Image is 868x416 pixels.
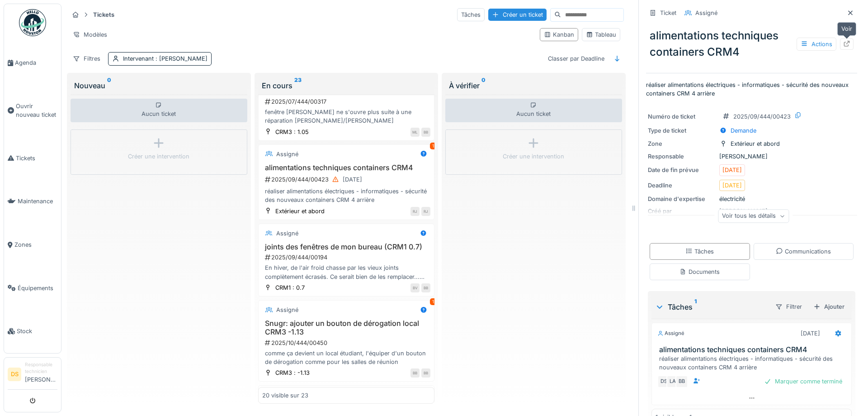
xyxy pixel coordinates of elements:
[275,128,309,136] div: CRM3 : 1.05
[4,137,61,180] a: Tickets
[123,54,208,63] div: Intervenant
[586,30,616,39] div: Tableau
[731,126,756,135] div: Demande
[675,375,688,388] div: BB
[646,81,857,98] p: réaliser alimentations électriques - informatiques - sécurité des nouveaux containers CRM 4 arrière
[421,207,430,216] div: RJ
[481,80,486,91] sup: 0
[544,30,574,39] div: Kanban
[679,268,720,276] div: Documents
[262,319,431,336] h3: Snugr: ajouter un bouton de dérogation local CRM3 -1.13
[544,52,609,65] div: Classer par Deadline
[648,139,716,148] div: Zone
[410,128,420,137] div: ML
[718,210,789,223] div: Voir tous les détails
[18,284,57,292] span: Équipements
[648,181,716,190] div: Deadline
[421,283,430,292] div: BB
[488,9,547,21] div: Créer un ticket
[776,247,831,256] div: Communications
[410,368,420,378] div: BB
[648,195,716,203] div: Domaine d'expertise
[648,112,716,121] div: Numéro de ticket
[4,41,61,85] a: Agenda
[18,197,57,206] span: Maintenance
[646,24,857,64] div: alimentations techniques containers CRM4
[90,10,118,19] strong: Tickets
[16,102,57,119] span: Ouvrir nouveau ticket
[4,310,61,353] a: Stock
[343,175,362,184] div: [DATE]
[731,139,780,148] div: Extérieur et abord
[4,85,61,137] a: Ouvrir nouveau ticket
[801,329,820,338] div: [DATE]
[8,368,21,381] li: DS
[659,345,848,354] h3: alimentations techniques containers CRM4
[648,166,716,174] div: Date de fin prévue
[722,166,742,174] div: [DATE]
[15,58,57,67] span: Agenda
[69,52,104,65] div: Filtres
[660,9,676,17] div: Ticket
[694,301,697,312] sup: 1
[262,163,431,172] h3: alimentations techniques containers CRM4
[107,80,111,91] sup: 0
[128,152,189,161] div: Créer une intervention
[276,306,298,314] div: Assigné
[264,253,431,262] div: 2025/09/444/00194
[262,263,431,281] div: En hiver, de l'air froid chasse par les vieux joints complètement écrasés. Ce serait bien de les ...
[695,9,717,17] div: Assigné
[733,112,791,121] div: 2025/09/444/00423
[457,8,485,21] div: Tâches
[25,361,57,387] li: [PERSON_NAME]
[4,267,61,310] a: Équipements
[771,300,806,313] div: Filtrer
[760,375,846,387] div: Marquer comme terminé
[16,154,57,163] span: Tickets
[19,9,46,36] img: Badge_color-CXgf-gQk.svg
[4,180,61,223] a: Maintenance
[264,339,431,347] div: 2025/10/444/00450
[421,368,430,378] div: BB
[262,243,431,251] h3: joints des fenêtres de mon bureau (CRM1 0.7)
[810,301,848,313] div: Ajouter
[262,391,308,400] div: 20 visible sur 23
[657,375,670,388] div: DS
[262,349,431,366] div: comme ça devient un local étudiant, l'équiper d'un bouton de dérogation comme pour les salles de ...
[264,97,431,106] div: 2025/07/444/00317
[276,229,298,238] div: Assigné
[410,283,420,292] div: BV
[449,80,618,91] div: À vérifier
[648,152,855,161] div: [PERSON_NAME]
[262,187,431,204] div: réaliser alimentations électriques - informatiques - sécurité des nouveaux containers CRM 4 arrière
[74,80,244,91] div: Nouveau
[14,240,57,249] span: Zones
[648,152,716,161] div: Responsable
[294,80,302,91] sup: 23
[275,368,310,377] div: CRM3 : -1.13
[421,128,430,137] div: BB
[4,223,61,267] a: Zones
[262,108,431,125] div: fenêtre [PERSON_NAME] ne s'ouvre plus suite à une réparation [PERSON_NAME]/[PERSON_NAME]
[430,143,436,149] div: 1
[8,361,57,390] a: DS Responsable technicien[PERSON_NAME]
[648,126,716,135] div: Type de ticket
[655,301,768,312] div: Tâches
[17,327,57,335] span: Stock
[25,361,57,375] div: Responsable technicien
[275,283,305,292] div: CRM1 : 0.7
[275,207,325,215] div: Extérieur et abord
[69,28,111,41] div: Modèles
[722,181,742,190] div: [DATE]
[430,298,436,305] div: 1
[648,195,855,203] div: électricité
[264,174,431,185] div: 2025/09/444/00423
[71,99,247,122] div: Aucun ticket
[659,354,848,372] div: réaliser alimentations électriques - informatiques - sécurité des nouveaux containers CRM 4 arrière
[657,330,684,337] div: Assigné
[685,247,714,256] div: Tâches
[666,375,679,388] div: LA
[445,99,622,122] div: Aucun ticket
[262,80,431,91] div: En cours
[837,22,856,35] div: Voir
